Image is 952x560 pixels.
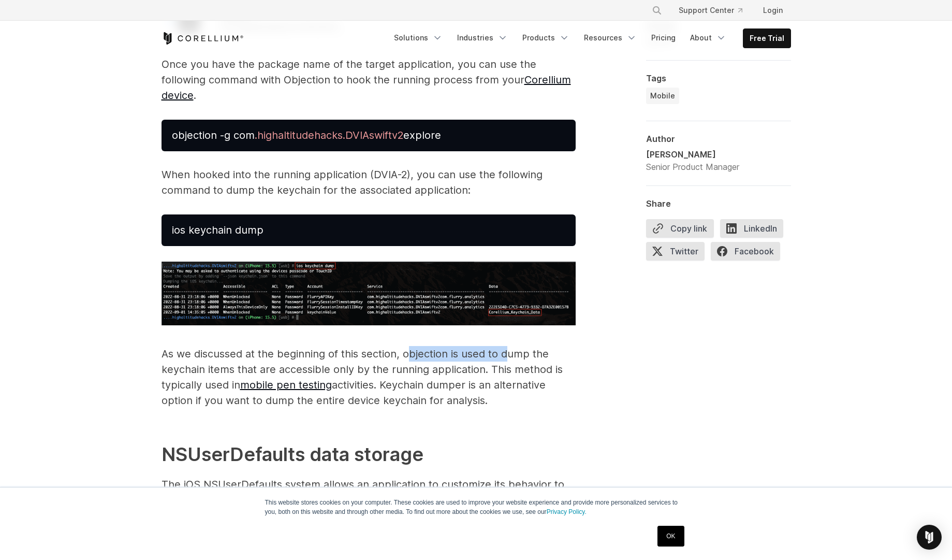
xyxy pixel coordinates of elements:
div: Navigation Menu [388,28,791,48]
div: Navigation Menu [639,1,791,20]
span: LinkedIn [720,219,783,238]
a: OK [657,526,684,547]
a: Corellium device [162,74,571,102]
a: mobile pen testing [240,379,332,391]
button: Search [648,1,666,20]
p: As we discussed at the beginning of this section, objection is used to dump the keychain items th... [162,346,576,424]
div: Open Intercom Messenger [917,525,942,550]
a: Twitter [646,242,711,265]
div: [PERSON_NAME] [646,148,739,161]
span: Mobile [650,91,675,101]
a: Facebook [711,242,786,265]
span: ios keychain dump [172,224,263,236]
a: Mobile [646,88,679,104]
img: iOS_Keychain_Dump [162,262,576,325]
span: objection -g com explore [172,129,441,141]
a: Products [516,28,576,47]
a: About [684,28,733,47]
div: Author [646,134,791,144]
a: Free Trial [743,29,790,48]
p: The iOS NSUserDefaults system allows an application to customize its behavior to match a user’s p... [162,477,576,554]
a: Resources [578,28,643,47]
span: Facebook [711,242,780,261]
button: Copy link [646,219,714,238]
h2: NSUserDefaults data storage [162,440,576,468]
a: Support Center [670,1,751,20]
a: Industries [451,28,514,47]
p: This website stores cookies on your computer. These cookies are used to improve your website expe... [265,498,687,516]
div: Senior Product Manager [646,161,739,173]
a: LinkedIn [720,219,789,242]
a: Login [755,1,791,20]
a: Solutions [388,28,449,47]
div: Share [646,198,791,209]
a: Pricing [645,28,682,47]
a: Corellium Home [162,32,244,45]
div: Tags [646,73,791,83]
span: Twitter [646,242,705,261]
a: Privacy Policy. [547,508,587,515]
p: Once you have the package name of the target application, you can use the following command with ... [162,56,576,103]
p: When hooked into the running application (DVIA-2), you can use the following command to dump the ... [162,167,576,198]
span: .highaltitudehacks.DVIAswiftv2 [255,129,403,141]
